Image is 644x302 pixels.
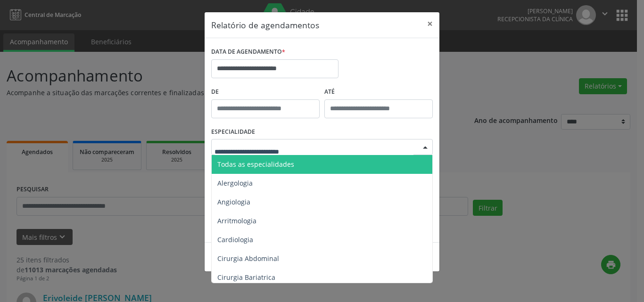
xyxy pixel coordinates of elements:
span: Arritmologia [217,216,256,225]
span: Alergologia [217,179,253,188]
span: Angiologia [217,197,250,206]
span: Cirurgia Bariatrica [217,273,275,282]
label: De [211,85,320,99]
span: Cirurgia Abdominal [217,254,279,263]
span: Todas as especialidades [217,160,294,169]
label: ESPECIALIDADE [211,125,255,139]
h5: Relatório de agendamentos [211,19,319,31]
label: DATA DE AGENDAMENTO [211,45,285,59]
span: Cardiologia [217,235,253,244]
label: ATÉ [324,85,433,99]
button: Close [421,12,439,35]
